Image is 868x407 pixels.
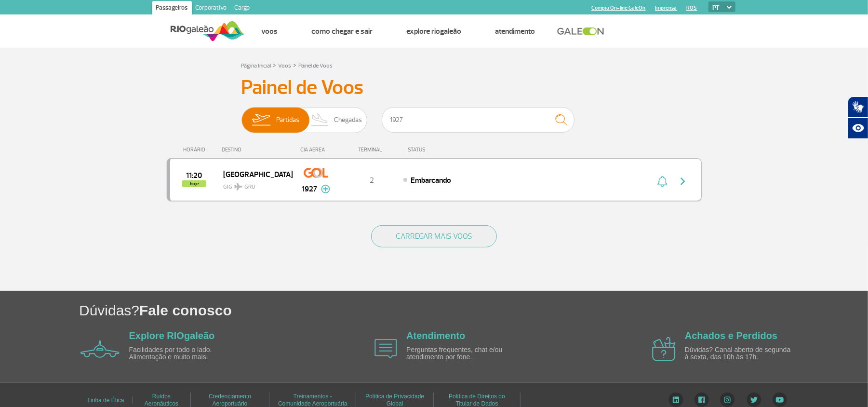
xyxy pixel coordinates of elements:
[720,393,735,407] img: Instagram
[495,27,535,36] a: Atendimento
[340,147,403,153] div: TERMINAL
[677,176,689,187] img: seta-direita-painel-voo.svg
[848,96,868,139] div: Plugin de acessibilidade da Hand Talk.
[186,172,202,179] span: 2025-09-26 11:20:00
[370,176,374,185] span: 2
[139,302,232,318] span: Fale conosco
[231,1,254,16] a: Cargo
[312,27,373,36] a: Como chegar e sair
[657,176,668,187] img: sino-painel-voo.svg
[374,339,397,359] img: airplane icon
[129,330,215,341] a: Explore RIOgaleão
[371,225,497,247] button: CARREGAR MAIS VOOS
[182,180,206,187] span: hoje
[848,118,868,139] button: Abrir recursos assistivos.
[299,62,333,69] a: Painel de Voos
[276,108,299,133] span: Partidas
[406,330,465,341] a: Atendimento
[223,168,285,180] span: [GEOGRAPHIC_DATA]
[292,147,340,153] div: CIA AÉREA
[334,108,362,133] span: Chegadas
[241,76,627,100] h3: Painel de Voos
[406,346,517,361] p: Perguntas frequentes, chat e/ou atendimento por fone.
[87,393,124,407] a: Linha de Ética
[294,59,297,70] a: >
[222,147,292,153] div: DESTINO
[170,147,222,153] div: HORÁRIO
[273,59,277,70] a: >
[246,108,276,133] img: slider-embarque
[411,176,451,185] span: Embarcando
[685,346,796,361] p: Dúvidas? Canal aberto de segunda à sexta, das 10h às 17h.
[668,393,683,407] img: LinkedIn
[306,108,334,133] img: slider-desembarque
[685,330,777,341] a: Achados e Perdidos
[652,337,676,361] img: airplane icon
[848,96,868,118] button: Abrir tradutor de língua de sinais.
[244,183,255,191] span: GRU
[241,62,271,69] a: Página Inicial
[279,62,292,69] a: Voos
[80,340,120,358] img: airplane icon
[403,147,481,153] div: STATUS
[79,300,868,320] h1: Dúvidas?
[223,177,285,191] span: GIG
[129,346,240,361] p: Facilidades por todo o lado. Alimentação e muito mais.
[747,393,761,407] img: Twitter
[655,5,677,11] a: Imprensa
[302,183,317,195] span: 1927
[407,27,462,36] a: Explore RIOgaleão
[234,183,242,190] img: destiny_airplane.svg
[192,1,231,16] a: Corporativo
[773,393,787,407] img: YouTube
[382,107,574,133] input: Voo, cidade ou cia aérea
[694,393,709,407] img: Facebook
[321,185,330,193] img: mais-info-painel-voo.svg
[152,1,192,16] a: Passageiros
[687,5,697,11] a: RQS
[262,27,278,36] a: Voos
[592,5,646,11] a: Compra On-line GaleOn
